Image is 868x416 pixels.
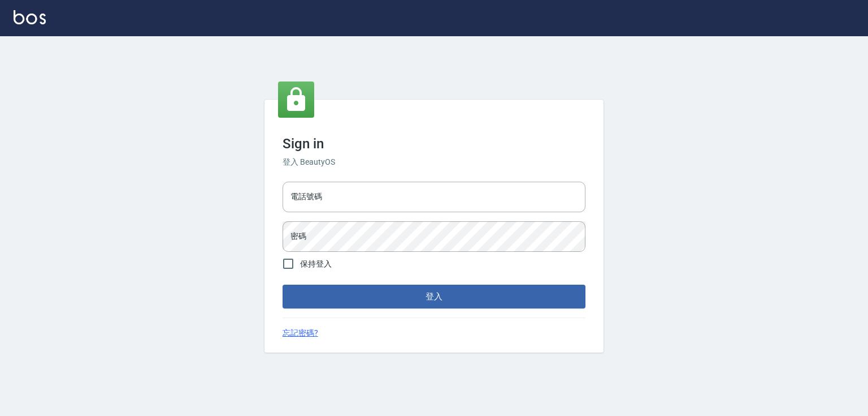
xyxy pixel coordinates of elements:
span: 保持登入 [300,258,332,270]
h6: 登入 BeautyOS [283,156,585,168]
img: Logo [14,10,46,24]
button: 登入 [283,285,585,308]
a: 忘記密碼? [283,327,318,339]
h3: Sign in [283,136,585,152]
